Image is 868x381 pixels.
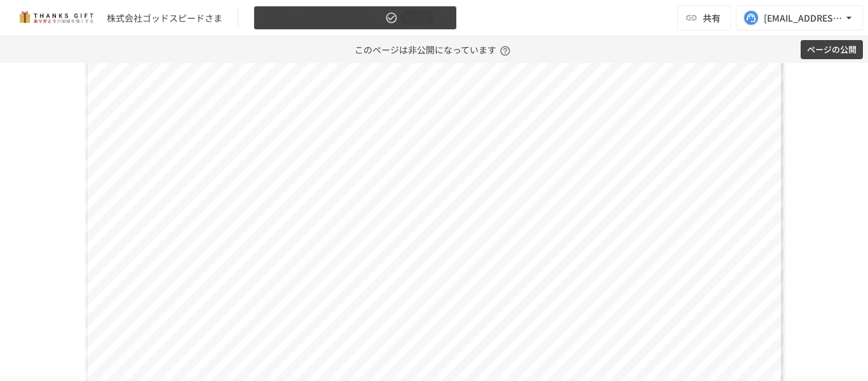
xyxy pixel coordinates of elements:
button: 共有 [677,5,731,31]
div: 株式会社ゴッドスピードさま [107,11,222,25]
button: [EMAIL_ADDRESS][DOMAIN_NAME] [736,5,863,31]
button: ページの公開 [801,40,863,60]
div: [EMAIL_ADDRESS][DOMAIN_NAME] [764,10,843,26]
span: 共有 [703,11,721,25]
button: 【2025年9月】運用開始後振り返りミーティング非公開 [254,6,457,31]
span: 非公開 [400,11,433,25]
img: mMP1OxWUAhQbsRWCurg7vIHe5HqDpP7qZo7fRoNLXQh [15,8,97,28]
span: 【2025年9月】運用開始後振り返りミーティング [262,10,383,26]
p: このページは非公開になっています [355,36,514,63]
